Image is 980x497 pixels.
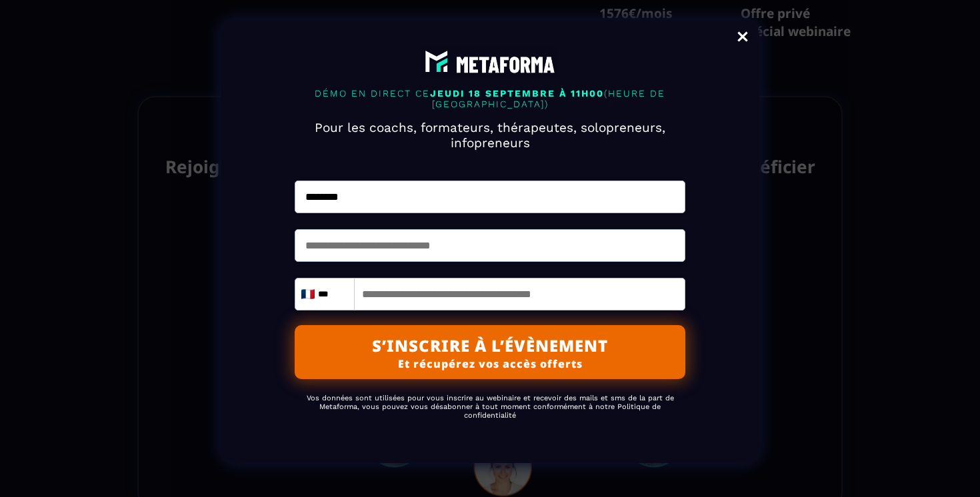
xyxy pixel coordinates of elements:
[421,47,558,77] img: abe9e435164421cb06e33ef15842a39e_e5ef653356713f0d7dd3797ab850248d_Capture_d%E2%80%99e%CC%81cran_2...
[295,325,686,379] button: S’INSCRIRE À L’ÉVÈNEMENTEt récupérez vos accès offerts
[295,85,686,114] p: DÉMO EN DIRECT CE (HEURE DE [GEOGRAPHIC_DATA])
[430,88,604,99] span: JEUDI 18 SEPTEMBRE À 11H00
[301,289,315,299] img: fr
[295,387,686,426] h2: Vos données sont utilisées pour vous inscrire au webinaire et recevoir des mails et sms de la par...
[295,113,686,157] h2: Pour les coachs, formateurs, thérapeutes, solopreneurs, infopreneurs
[729,23,756,53] a: Close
